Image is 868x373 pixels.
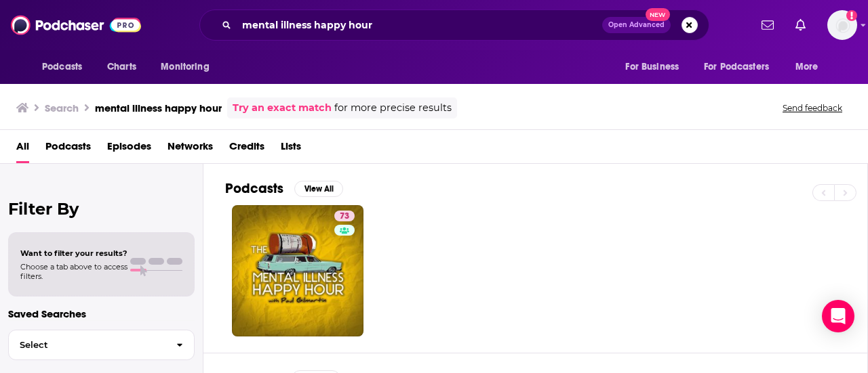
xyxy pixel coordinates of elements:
span: More [795,58,818,76]
a: PodcastsView All [225,180,343,197]
span: Open Advanced [608,22,665,28]
a: Podcasts [45,135,91,163]
span: Choose a tab above to access filters. [20,262,127,281]
button: Show profile menu [827,10,857,40]
span: Charts [107,58,136,76]
span: Want to filter your results? [20,248,127,258]
svg: Add a profile image [846,10,857,21]
button: Open AdvancedNew [602,17,671,33]
span: Monitoring [161,58,209,76]
a: 73 [334,211,355,221]
h2: Filter By [8,199,195,219]
span: For Podcasters [704,58,769,76]
button: View All [294,181,343,197]
a: Networks [167,135,213,163]
a: Show notifications dropdown [756,14,779,37]
span: for more precise results [334,100,452,116]
button: Select [8,330,195,360]
button: open menu [786,54,835,80]
a: Charts [98,54,144,80]
h3: mental illness happy hour [95,102,222,114]
input: Search podcasts, credits, & more... [237,14,602,36]
p: Saved Searches [8,307,195,320]
span: 73 [340,210,349,223]
span: Podcasts [42,58,82,76]
h2: Podcasts [225,180,283,197]
span: For Business [625,58,679,76]
button: open menu [616,54,696,80]
button: open menu [151,54,226,80]
a: Lists [281,135,301,163]
span: New [646,8,670,21]
img: User Profile [827,10,857,40]
button: open menu [695,54,789,80]
a: 73 [232,205,363,336]
div: Search podcasts, credits, & more... [199,9,709,41]
img: Podchaser - Follow, Share and Rate Podcasts [11,12,141,38]
a: Try an exact match [233,100,332,116]
a: Show notifications dropdown [790,14,811,37]
span: Logged in as josefine.kals [827,10,857,40]
a: Credits [229,135,264,163]
a: All [16,135,29,163]
h3: Search [45,102,79,114]
div: Open Intercom Messenger [822,300,854,332]
button: Send feedback [778,102,846,114]
button: open menu [33,54,100,80]
a: Episodes [107,135,151,163]
span: Select [9,341,165,349]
